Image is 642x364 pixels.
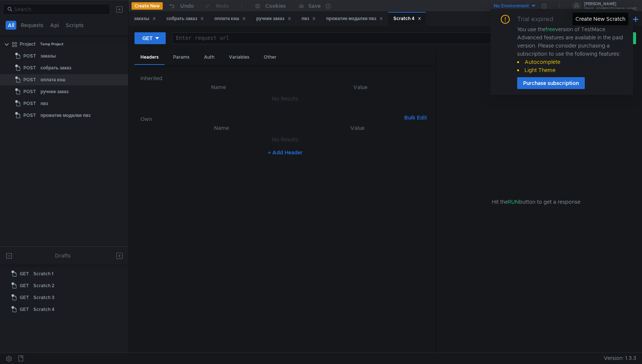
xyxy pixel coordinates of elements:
button: Api [48,21,61,30]
th: Name [152,124,291,132]
div: Undo [180,1,194,10]
div: оплата кэш [40,74,65,85]
input: Search... [14,5,106,13]
div: Auth [198,50,220,64]
li: Light Theme [517,66,624,74]
div: оплата кэш [214,15,246,23]
span: RUN [508,199,519,205]
span: POST [23,98,36,109]
span: POST [23,50,36,62]
div: You use the version of TestMace. Advanced features are available in the paid version. Please cons... [517,25,624,74]
div: Headers [134,50,165,65]
span: GET [20,304,29,315]
button: Scripts [64,21,86,30]
button: Create New [132,2,163,10]
div: пвз [40,98,48,109]
div: Temp Project [40,39,64,50]
div: Create New Scratch [573,13,628,25]
div: [EMAIL_ADDRESS][DOMAIN_NAME] [584,7,637,10]
div: GET [142,34,153,42]
th: Name [146,83,291,92]
button: Undo [163,0,199,12]
div: Scratch 4 [33,304,55,315]
div: Variables [223,50,255,64]
button: All [6,21,16,30]
div: Scratch 2 [33,280,54,291]
div: прожатие модалки пвз [326,15,383,23]
div: заказы [40,50,56,62]
div: Redo [216,1,229,10]
div: Project [20,39,36,50]
div: [PERSON_NAME] [584,2,637,6]
div: No Environment [494,3,529,10]
span: Version: 1.3.3 [604,353,636,364]
div: прожатие модалки пвз [40,110,91,121]
div: собрать заказ [40,62,71,73]
span: POST [23,110,36,121]
div: Params [167,50,195,64]
nz-embed-empty: No Results [272,95,298,102]
div: Scratch 4 [393,15,421,23]
div: Scratch 3 [33,292,54,303]
button: Bulk Edit [401,113,430,122]
nz-embed-empty: No Results [272,136,298,143]
span: GET [20,280,29,291]
h6: Inherited [140,74,429,83]
div: Save [308,3,321,9]
div: Cookies [265,1,286,10]
button: Requests [19,21,46,30]
span: POST [23,74,36,85]
div: Drafts [55,251,71,260]
div: собрать заказ [166,15,204,23]
div: Trial expired [517,15,562,24]
div: заказы [134,15,156,23]
span: POST [23,62,36,73]
div: пвз [302,15,316,23]
span: free [545,26,555,33]
th: Value [291,83,430,92]
span: GET [20,268,29,279]
button: GET [134,32,166,44]
li: Autocomplete [517,58,624,66]
span: POST [23,86,36,97]
div: ручник заказ [40,86,69,97]
span: Hit the button to get a response [492,198,580,206]
div: ручник заказ [256,15,291,23]
th: Value [291,124,424,132]
div: Other [258,50,282,64]
button: Redo [199,0,234,12]
div: Scratch 1 [33,268,53,279]
button: Purchase subscription [517,77,585,89]
button: + Add Header [265,148,306,157]
span: GET [20,292,29,303]
h6: Own [140,115,401,124]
